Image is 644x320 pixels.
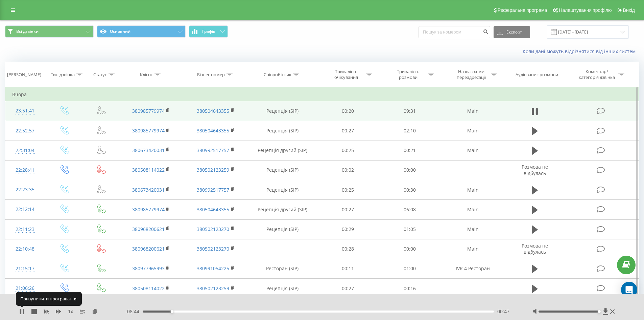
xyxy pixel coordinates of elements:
a: 380968200621 [132,226,165,232]
td: 00:28 [317,239,379,259]
button: Основний [97,25,186,38]
div: 22:52:57 [12,124,38,137]
a: 380502123259 [197,285,229,292]
td: 00:02 [317,160,379,180]
td: 00:00 [379,239,441,259]
span: Графік [202,29,215,34]
div: Призупинити програвання [16,292,82,305]
div: Тривалість розмови [390,69,426,80]
td: Main [440,219,505,239]
div: 22:31:04 [12,144,38,157]
td: Вчора [5,88,639,101]
a: 380977965993 [132,265,165,272]
a: 380985779974 [132,108,165,114]
span: Реферальна програма [498,7,547,13]
a: 380991054225 [197,265,229,272]
div: Open Intercom Messenger [621,282,637,298]
td: Main [440,200,505,219]
span: Всі дзвінки [16,29,39,34]
td: Main [440,101,505,121]
td: Рецепція другий (SIP) [248,200,317,219]
td: Рецепція (SIP) [248,219,317,239]
td: Рецепція (SIP) [248,160,317,180]
div: 23:51:41 [12,104,38,118]
td: 00:16 [379,279,441,298]
a: Коли дані можуть відрізнятися вiд інших систем [523,48,639,55]
td: 06:08 [379,200,441,219]
div: Клієнт [140,72,153,78]
td: 00:20 [317,101,379,121]
span: - 08:44 [125,308,143,315]
a: 380508114022 [132,285,165,292]
div: 21:15:17 [12,262,38,275]
div: Тип дзвінка [51,72,75,78]
div: 22:11:23 [12,223,38,236]
td: 00:27 [317,200,379,219]
div: 21:06:26 [12,282,38,295]
div: Статус [93,72,107,78]
div: Співробітник [264,72,291,78]
td: 09:31 [379,101,441,121]
td: IVR 4 Ресторан [440,259,505,278]
a: 380985779974 [132,127,165,134]
div: Бізнес номер [197,72,225,78]
a: 380502123270 [197,226,229,232]
div: Коментар/категорія дзвінка [577,69,617,80]
td: Main [440,141,505,160]
a: 380502123270 [197,246,229,252]
div: Тривалість очікування [328,69,364,80]
td: Main [440,180,505,200]
td: 00:27 [317,121,379,141]
div: Accessibility label [598,310,601,313]
td: Рецепція (SIP) [248,180,317,200]
td: 01:05 [379,219,441,239]
td: Рецепція (SIP) [248,121,317,141]
a: 380673420031 [132,147,165,153]
span: Налаштування профілю [559,7,612,13]
span: 1 x [68,308,73,315]
a: 380673420031 [132,187,165,193]
div: Назва схеми переадресації [453,69,489,80]
td: 00:30 [379,180,441,200]
td: Рецепція (SIP) [248,279,317,298]
td: Main [440,239,505,259]
td: 00:29 [317,219,379,239]
button: Всі дзвінки [5,25,94,38]
td: Main [440,121,505,141]
td: 00:11 [317,259,379,278]
a: 380504643355 [197,206,229,213]
span: 00:47 [497,308,509,315]
button: Графік [189,25,228,38]
a: 380504643355 [197,108,229,114]
div: 22:10:48 [12,242,38,256]
a: 380504643355 [197,127,229,134]
div: Аудіозапис розмови [516,72,558,78]
a: 380985779974 [132,206,165,213]
td: 00:25 [317,180,379,200]
div: Accessibility label [170,310,173,313]
td: 02:10 [379,121,441,141]
div: 22:23:35 [12,183,38,196]
td: Рецепція (SIP) [248,101,317,121]
button: Експорт [494,26,530,38]
div: 22:12:14 [12,203,38,216]
td: 00:21 [379,141,441,160]
td: Рецепція другий (SIP) [248,141,317,160]
td: Ресторан (SIP) [248,259,317,278]
span: Вихід [623,7,635,13]
td: 00:25 [317,141,379,160]
td: 01:00 [379,259,441,278]
div: 22:28:41 [12,164,38,177]
a: 380508114022 [132,167,165,173]
input: Пошук за номером [419,26,490,38]
a: 380992517757 [197,187,229,193]
span: Розмова не відбулась [522,242,548,255]
td: 00:27 [317,279,379,298]
a: 380992517757 [197,147,229,153]
a: 380502123259 [197,167,229,173]
td: 00:00 [379,160,441,180]
span: Розмова не відбулась [522,164,548,176]
div: [PERSON_NAME] [7,72,41,78]
a: 380968200621 [132,246,165,252]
